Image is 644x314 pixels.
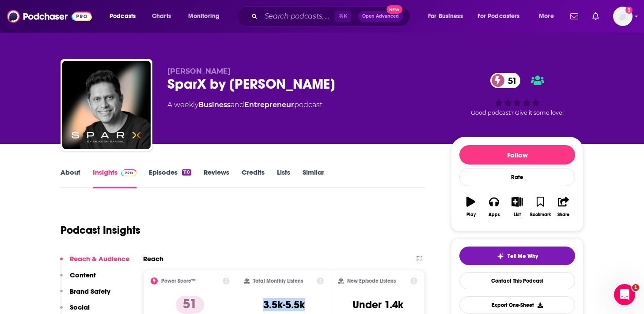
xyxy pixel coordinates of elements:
[358,11,403,22] button: Open AdvancedNew
[70,287,110,295] p: Brand Safety
[557,212,569,217] div: Share
[613,7,633,26] img: User Profile
[459,145,575,164] button: Follow
[146,9,176,23] a: Charts
[466,212,476,217] div: Play
[567,9,582,24] a: Show notifications dropdown
[7,8,92,25] img: Podchaser - Follow, Share and Rate Podcasts
[277,168,290,188] a: Lists
[497,253,504,260] img: tell me why sparkle
[459,247,575,265] button: tell me why sparkleTell Me Why
[352,298,403,311] h3: Under 1.4k
[245,6,419,26] div: Search podcasts, credits, & more...
[614,284,635,305] iframe: Intercom live chat
[60,271,96,287] button: Content
[459,168,575,186] div: Rate
[62,61,151,149] img: SparX by Mukesh Bansal
[632,284,639,291] span: 1
[60,287,110,303] button: Brand Safety
[459,191,482,223] button: Play
[303,168,324,188] a: Similar
[335,11,351,22] span: ⌘ K
[61,168,80,188] a: About
[552,191,575,223] button: Share
[182,169,191,176] div: 110
[253,278,303,284] h2: Total Monthly Listens
[167,100,322,110] div: A weekly podcast
[263,298,305,311] h3: 3.5k-5.5k
[261,9,335,23] input: Search podcasts, credits, & more...
[244,101,294,109] a: Entrepreneur
[514,212,521,217] div: List
[428,10,463,22] span: For Business
[459,296,575,314] button: Export One-Sheet
[472,9,533,23] button: open menu
[508,253,538,260] span: Tell Me Why
[242,168,265,188] a: Credits
[489,212,500,217] div: Apps
[386,5,402,14] span: New
[110,10,136,22] span: Podcasts
[530,212,551,217] div: Bookmark
[93,168,136,188] a: InsightsPodchaser Pro
[529,191,552,223] button: Bookmark
[204,168,229,188] a: Reviews
[362,14,399,19] span: Open Advanced
[167,67,231,75] span: [PERSON_NAME]
[422,9,474,23] button: open menu
[459,272,575,289] a: Contact This Podcast
[176,296,204,314] p: 51
[70,254,129,263] p: Reach & Audience
[471,109,564,116] span: Good podcast? Give it some love!
[161,278,196,284] h2: Power Score™
[477,10,520,22] span: For Podcasters
[625,7,633,14] svg: Add a profile image
[506,191,529,223] button: List
[451,67,583,122] div: 51Good podcast? Give it some love!
[70,303,90,311] p: Social
[198,101,231,109] a: Business
[70,271,96,279] p: Content
[143,254,163,263] h2: Reach
[152,10,171,22] span: Charts
[188,10,220,22] span: Monitoring
[61,224,140,237] h1: Podcast Insights
[231,101,244,109] span: and
[60,254,129,271] button: Reach & Audience
[482,191,505,223] button: Apps
[121,169,136,176] img: Podchaser Pro
[499,73,521,88] span: 51
[182,9,231,23] button: open menu
[589,9,602,24] a: Show notifications dropdown
[533,9,565,23] button: open menu
[149,168,191,188] a: Episodes110
[613,7,633,26] span: Logged in as hsmelter
[613,7,633,26] button: Show profile menu
[347,278,396,284] h2: New Episode Listens
[103,9,147,23] button: open menu
[539,10,554,22] span: More
[490,73,521,88] a: 51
